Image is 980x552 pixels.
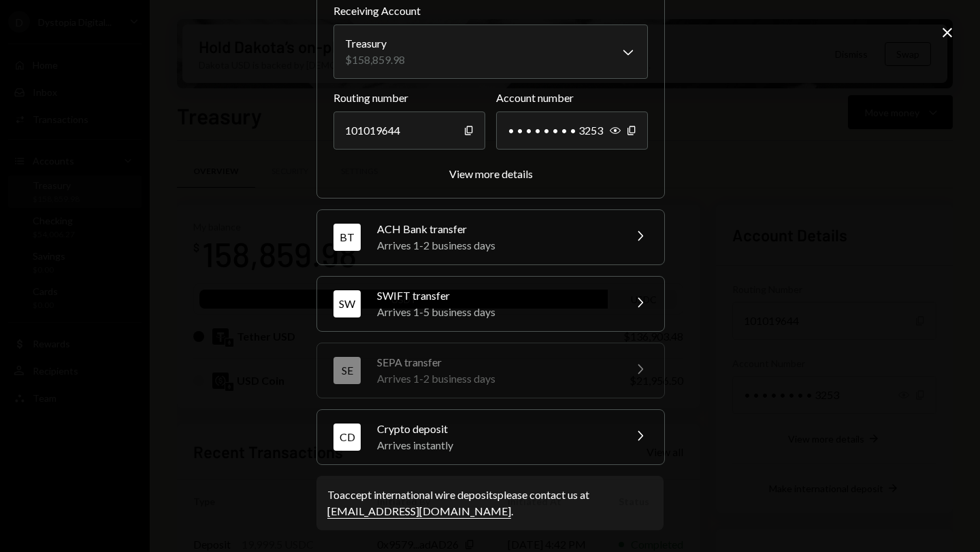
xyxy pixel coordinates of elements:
div: SEPA transfer [377,354,615,370]
div: Arrives instantly [377,437,615,453]
button: BTACH Bank transferArrives 1-2 business days [317,210,664,264]
div: SW [333,290,361,317]
button: SESEPA transferArrives 1-2 business days [317,343,664,398]
button: View more details [449,167,533,182]
div: Arrives 1-2 business days [377,237,615,254]
div: BT [333,224,361,251]
button: CDCrypto depositArrives instantly [317,410,664,464]
div: WTWire transferArrives 1-2 business days [333,3,648,182]
div: • • • • • • • • 3253 [496,111,648,150]
div: CD [333,424,361,451]
label: Receiving Account [333,3,648,19]
div: Arrives 1-5 business days [377,304,615,320]
button: SWSWIFT transferArrives 1-5 business days [317,277,664,331]
div: Crypto deposit [377,421,615,437]
div: 101019644 [333,111,485,150]
div: SE [333,357,361,384]
div: ACH Bank transfer [377,221,615,237]
label: Routing number [333,90,485,106]
label: Account number [496,90,648,106]
a: [EMAIL_ADDRESS][DOMAIN_NAME] [327,504,511,519]
button: Receiving Account [333,24,648,79]
div: SWIFT transfer [377,288,615,304]
div: To accept international wire deposits please contact us at . [327,487,653,519]
div: View more details [449,167,533,180]
div: Arrives 1-2 business days [377,370,615,387]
